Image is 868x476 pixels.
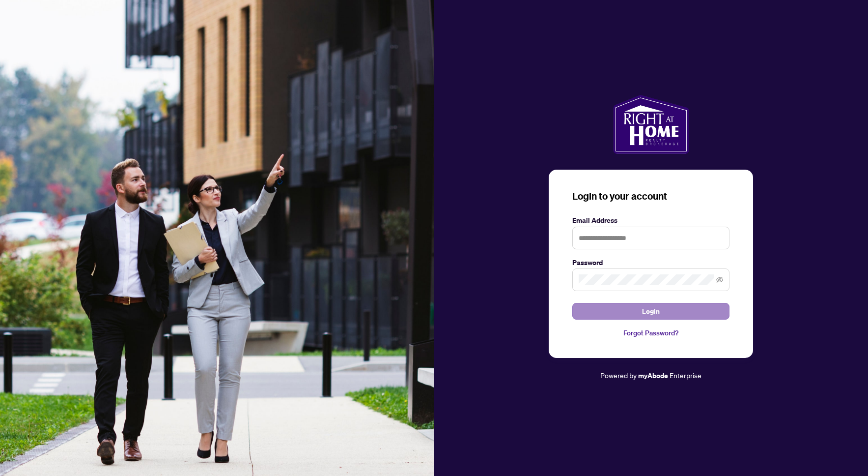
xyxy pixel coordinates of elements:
span: Powered by [600,371,637,380]
a: Forgot Password? [572,327,729,338]
span: Login [642,303,660,319]
label: Password [572,257,729,268]
a: myAbode [638,370,668,381]
img: ma-logo [613,95,689,154]
h3: Login to your account [572,189,729,203]
span: Enterprise [670,371,701,380]
button: Login [572,303,729,320]
span: eye-invisible [716,276,723,283]
label: Email Address [572,215,729,226]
